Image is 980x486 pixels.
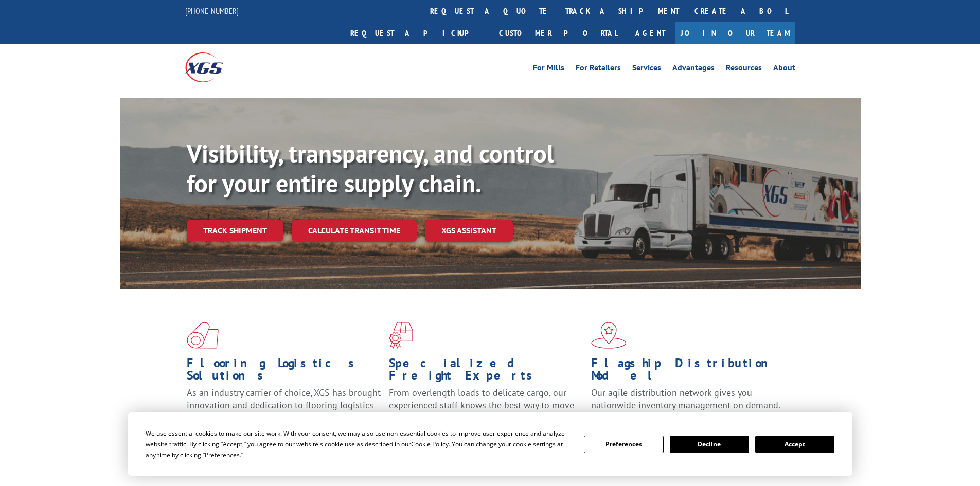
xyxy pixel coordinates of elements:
a: Join Our Team [675,22,795,44]
span: As an industry carrier of choice, XGS has brought innovation and dedication to flooring logistics... [187,387,381,423]
a: [PHONE_NUMBER] [185,6,239,16]
a: XGS ASSISTANT [425,220,513,242]
a: Track shipment [187,220,283,241]
button: Decline [670,436,749,453]
a: Advantages [672,64,715,75]
img: xgs-icon-total-supply-chain-intelligence-red [187,322,219,349]
a: Calculate transit time [292,220,417,242]
a: About [773,64,795,75]
span: Preferences [205,451,240,459]
b: Visibility, transparency, and control for your entire supply chain. [187,137,554,199]
img: xgs-icon-focused-on-flooring-red [389,322,413,349]
a: For Mills [533,64,564,75]
a: Resources [726,64,762,75]
div: We use essential cookies to make our site work. With your consent, we may also use non-essential ... [146,428,572,460]
a: Services [632,64,661,75]
h1: Flooring Logistics Solutions [187,357,381,387]
a: Request a pickup [343,22,491,44]
span: Cookie Policy [411,440,449,448]
a: Agent [625,22,675,44]
button: Preferences [584,436,663,453]
h1: Specialized Freight Experts [389,357,583,387]
a: Customer Portal [491,22,625,44]
img: xgs-icon-flagship-distribution-model-red [591,322,627,349]
div: Cookie Consent Prompt [128,412,852,476]
a: For Retailers [576,64,621,75]
h1: Flagship Distribution Model [591,357,786,387]
p: From overlength loads to delicate cargo, our experienced staff knows the best way to move your fr... [389,387,583,433]
span: Our agile distribution network gives you nationwide inventory management on demand. [591,387,780,411]
button: Accept [755,436,834,453]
